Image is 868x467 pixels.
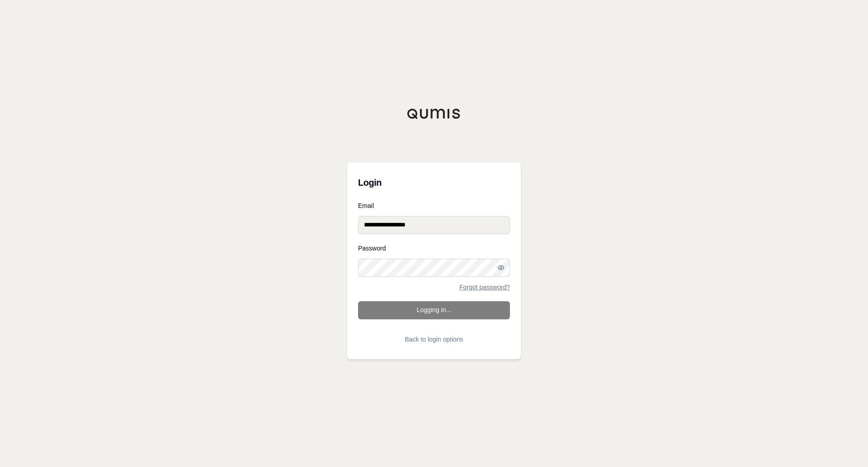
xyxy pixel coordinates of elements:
[358,202,510,209] label: Email
[407,108,461,119] img: Qumis
[459,284,510,290] a: Forgot password?
[358,173,510,192] h3: Login
[358,245,510,251] label: Password
[358,330,510,348] button: Back to login options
